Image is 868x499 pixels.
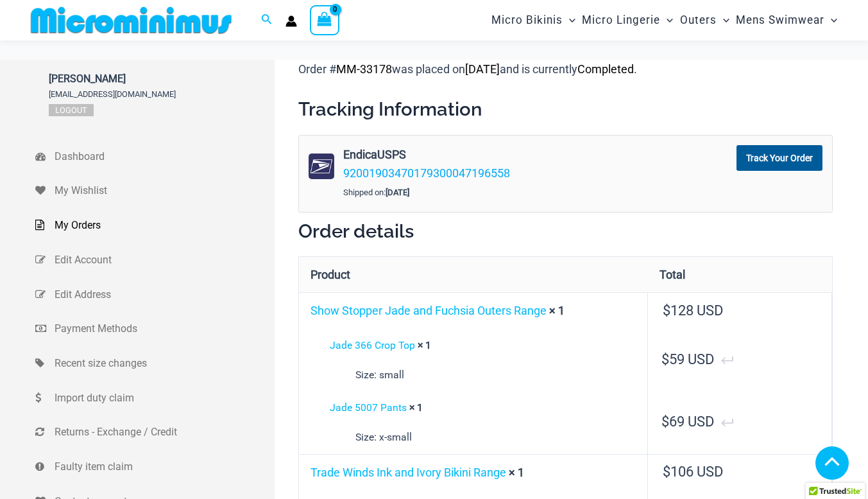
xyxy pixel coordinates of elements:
[298,219,833,243] h2: Order details
[336,62,392,76] mark: MM-33178
[55,147,271,166] span: Dashboard
[661,414,669,430] span: $
[26,6,237,35] img: MM SHOP LOGO FLAT
[55,354,271,373] span: Recent size changes
[35,450,275,484] a: Faulty item claim
[35,139,275,174] a: Dashboard
[488,4,579,37] a: Micro BikinisMenu ToggleMenu Toggle
[49,89,176,99] span: [EMAIL_ADDRESS][DOMAIN_NAME]
[663,302,670,319] span: $
[355,428,638,447] p: x-small
[491,4,563,37] span: Micro Bikinis
[549,304,565,317] strong: × 1
[343,183,633,202] div: Shipped on:
[409,401,423,414] strong: × 1
[717,4,729,37] span: Menu Toggle
[299,257,648,292] th: Product
[55,457,271,477] span: Faulty item claim
[311,466,506,479] a: Trade Winds Ink and Ivory Bikini Range
[355,365,638,385] p: small
[355,365,377,385] strong: Size:
[55,181,271,200] span: My Wishlist
[298,60,833,79] p: Order # was placed on and is currently .
[35,381,275,416] a: Import duty claim
[660,4,673,37] span: Menu Toggle
[661,414,714,430] bdi: 69 USD
[49,73,176,85] span: [PERSON_NAME]
[311,304,547,317] a: Show Stopper Jade and Fuchsia Outers Range
[733,4,840,37] a: Mens SwimwearMenu ToggleMenu Toggle
[736,145,822,171] a: Track Your Order
[330,339,415,351] a: Jade 366 Crop Top
[310,5,339,35] a: View Shopping Cart, empty
[49,104,94,116] a: Logout
[309,153,334,179] img: usps.png
[418,339,431,351] strong: × 1
[55,250,271,270] span: Edit Account
[55,285,271,304] span: Edit Address
[648,257,832,292] th: Total
[55,216,271,235] span: My Orders
[298,97,833,121] h2: Tracking Information
[465,62,500,76] mark: [DATE]
[355,428,377,447] strong: Size:
[35,208,275,243] a: My Orders
[582,4,660,37] span: Micro Lingerie
[35,277,275,312] a: Edit Address
[509,466,524,479] strong: × 1
[663,464,723,480] bdi: 106 USD
[343,145,630,164] strong: EndicaUSPS
[663,464,670,480] span: $
[343,166,510,180] a: 92001903470179300047196558
[35,415,275,450] a: Returns - Exchange / Credit
[661,351,669,367] span: $
[330,401,407,414] a: Jade 5007 Pants
[285,15,297,27] a: Account icon link
[35,243,275,277] a: Edit Account
[35,311,275,346] a: Payment Methods
[824,4,837,37] span: Menu Toggle
[661,351,714,367] bdi: 59 USD
[55,423,271,442] span: Returns - Exchange / Credit
[680,4,717,37] span: Outers
[579,4,676,37] a: Micro LingerieMenu ToggleMenu Toggle
[736,4,824,37] span: Mens Swimwear
[386,188,409,197] strong: [DATE]
[261,12,273,28] a: Search icon link
[35,173,275,208] a: My Wishlist
[577,62,634,76] mark: Completed
[486,2,842,39] nav: Site Navigation
[35,346,275,381] a: Recent size changes
[55,319,271,338] span: Payment Methods
[663,302,723,319] bdi: 128 USD
[677,4,733,37] a: OutersMenu ToggleMenu Toggle
[563,4,575,37] span: Menu Toggle
[55,389,271,408] span: Import duty claim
